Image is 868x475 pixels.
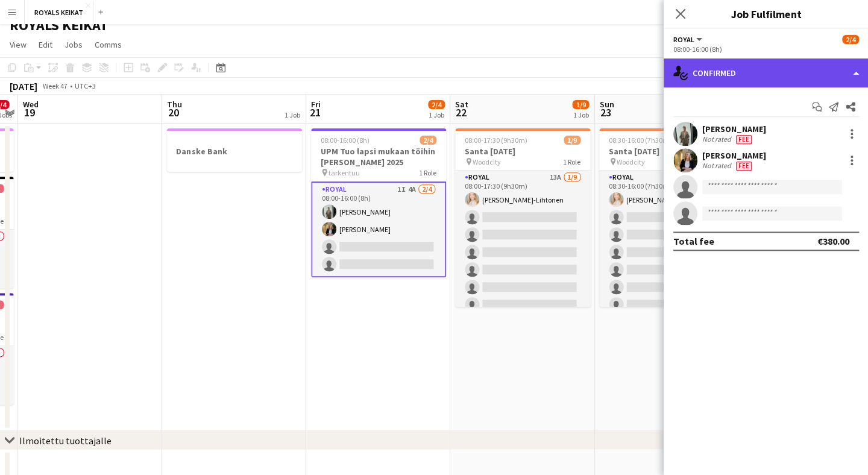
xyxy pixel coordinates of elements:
span: 08:00-17:30 (9h30m) [465,136,527,145]
div: Crew has different fees then in role [733,134,753,144]
span: 19 [21,105,39,119]
div: [DATE] [10,80,37,92]
div: UTC+3 [75,81,96,90]
span: 08:00-16:00 (8h) [321,136,370,145]
div: €380.00 [817,235,849,247]
span: Woodcity [473,157,501,166]
app-job-card: 08:30-16:00 (7h30m)1/9Santa [DATE] Woodcity1 RoleRoyal14A1/908:30-16:00 (7h30m)[PERSON_NAME]-Liht... [599,128,734,307]
span: Fri [311,99,321,110]
span: View [10,39,27,50]
app-card-role: Royal13A1/908:00-17:30 (9h30m)[PERSON_NAME]-Lihtonen [455,171,590,351]
div: 1 Job [429,110,444,119]
div: [PERSON_NAME] [702,124,766,134]
span: Sun [599,99,614,110]
a: Jobs [60,37,87,52]
span: 2/4 [841,35,858,44]
span: 08:30-16:00 (7h30m) [609,136,671,145]
button: ROYALS KEIKAT [25,1,93,24]
div: Ilmoitettu tuottajalle [19,434,112,446]
button: Royal [673,35,703,44]
h3: Santa [DATE] [455,146,590,157]
span: 1 Role [563,157,580,166]
span: Jobs [64,39,83,50]
a: Comms [90,37,127,52]
span: Thu [167,99,182,110]
span: 1/9 [564,136,580,145]
span: 1/9 [572,100,589,109]
h3: Danske Bank [167,146,302,157]
h3: UPM Tuo lapsi mukaan töihin [PERSON_NAME] 2025 [311,146,446,168]
div: Confirmed [663,58,868,87]
span: Edit [39,39,52,50]
div: [PERSON_NAME] [702,150,766,161]
h1: ROYALS KEIKAT [10,16,108,34]
span: Royal [673,35,694,44]
span: Woodcity [617,157,645,166]
div: 08:00-16:00 (8h) [673,45,858,54]
h3: Job Fulfilment [663,6,868,22]
span: 2/4 [420,136,436,145]
app-job-card: 08:00-16:00 (8h)2/4UPM Tuo lapsi mukaan töihin [PERSON_NAME] 2025 tarkentuu1 RoleRoyal1I4A2/408:0... [311,128,446,277]
app-job-card: 08:00-17:30 (9h30m)1/9Santa [DATE] Woodcity1 RoleRoyal13A1/908:00-17:30 (9h30m)[PERSON_NAME]-Liht... [455,128,590,307]
span: Week 47 [40,81,70,90]
div: 1 Job [285,110,300,119]
app-card-role: Royal14A1/908:30-16:00 (7h30m)[PERSON_NAME]-Lihtonen [599,171,734,351]
span: Sat [455,99,468,110]
span: 1 Role [419,168,436,177]
span: Fee [735,162,751,171]
div: Not rated [702,161,733,171]
span: Wed [23,99,39,110]
span: 20 [165,105,182,119]
a: Edit [34,37,57,52]
span: 23 [597,105,614,119]
span: 2/4 [428,100,445,109]
div: Crew has different fees then in role [733,161,753,171]
span: Comms [95,39,122,50]
div: 1 Job [573,110,588,119]
div: Not rated [702,134,733,144]
app-card-role: Royal1I4A2/408:00-16:00 (8h)[PERSON_NAME][PERSON_NAME] [311,181,446,277]
span: tarkentuu [329,168,360,177]
div: Total fee [673,235,714,247]
app-job-card: Danske Bank [167,128,302,172]
h3: Santa [DATE] [599,146,734,157]
span: 21 [309,105,321,119]
a: View [5,37,31,52]
span: 22 [453,105,468,119]
span: Fee [735,135,751,144]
